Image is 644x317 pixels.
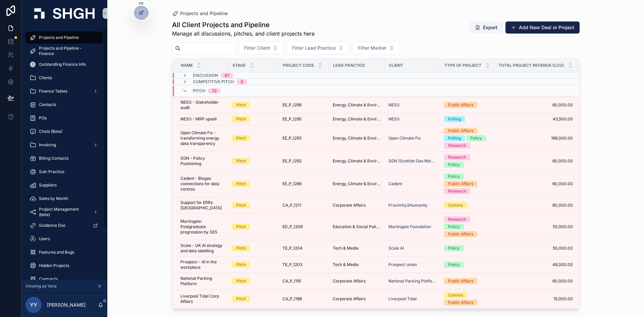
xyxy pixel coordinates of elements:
[448,143,466,149] div: Research
[180,259,224,270] span: Prospect - AI in the workplace
[444,128,490,149] a: Public AffairsPollingPolicyResearch
[25,179,103,191] a: Suppliers
[444,102,490,108] a: Public Affairs
[25,193,103,205] a: Sales by Month
[388,181,436,187] a: Cadent
[470,21,503,34] button: Export
[232,245,274,251] a: Pitch
[39,129,62,134] span: Chats (Beta)
[333,262,359,267] span: Tech & Media
[498,246,573,251] a: 55,000.00
[333,102,380,108] a: Energy, Climate & Environment
[498,116,573,122] span: 43,500.00
[180,130,224,146] a: Open Climate Fix - transforming energy data transparency
[180,100,224,110] span: NESO - Stakeholder audit
[236,202,246,208] div: Pitch
[180,294,224,304] a: Liverpool Tidal Corp Affairs
[444,63,481,68] span: Type of Project
[180,276,224,286] a: National Parking Platform
[498,136,573,141] a: 168,000.00
[225,73,229,78] div: 61
[498,158,573,164] span: 60,000.00
[180,116,224,122] a: NESO - MRP upsell
[498,296,573,302] span: 15,000.00
[333,246,380,251] a: Tech & Media
[193,73,218,78] span: Discussion
[282,296,325,302] a: CA_P_1188
[282,296,302,302] span: CA_P_1188
[30,301,37,309] span: YY
[236,102,246,108] div: Pitch
[444,154,490,168] a: ResearchPolicy
[498,102,573,108] a: 60,000.00
[388,136,436,141] a: Open Climate Fix
[180,243,224,254] span: Scale - UK AI strategy and data labelling
[444,292,490,306] a: CommsPublic Affairs
[333,203,366,208] span: Corporate Affairs
[39,35,79,40] span: Projects and Pipeline
[25,273,103,285] a: Contracts
[232,63,246,68] span: Stage
[498,181,573,187] a: 60,000.00
[282,181,325,187] a: EE_P_1286
[388,136,421,141] a: Open Climate Fix
[180,176,224,192] a: Cadent - Biogas connections for data centres
[448,162,460,168] div: Policy
[448,224,460,230] div: Policy
[39,207,88,217] span: Project Management (beta)
[25,206,103,218] a: Project Management (beta)
[388,278,436,284] a: National Parking Platform
[180,156,224,166] a: SGN - Policy Positioning
[282,158,302,164] span: EE_P_1292
[180,219,224,235] a: Martingale: Postgraduate progression by SES
[21,27,107,280] div: scrollable content
[388,116,399,122] span: NESO
[333,296,366,302] span: Corporate Affairs
[444,216,490,237] a: ResearchPolicyPublic Affairs
[25,246,103,258] a: Features and Bugs
[333,136,380,141] a: Energy, Climate & Environment
[282,278,325,284] a: CA_P_1191
[388,262,417,267] span: Prospect union
[388,116,436,122] a: NESO
[282,246,303,251] span: TE_P_1204
[39,196,68,201] span: Sales by Month
[193,88,205,94] span: Pitch
[282,116,325,122] a: EE_P_1295
[448,278,473,284] div: Public Affairs
[333,158,380,164] span: Energy, Climate & Environment
[444,245,490,251] a: Policy
[498,262,573,267] a: 48,000.00
[232,278,274,284] a: Pitch
[333,224,380,229] a: Education & Social Policy
[25,32,103,44] a: Projects and Pipeline
[498,224,573,229] a: 55,000.00
[388,296,436,302] a: Liverpool Tidal
[448,188,466,194] div: Research
[448,300,473,306] div: Public Affairs
[388,102,399,108] span: NESO
[47,302,86,308] p: [PERSON_NAME]
[39,115,47,121] span: POs
[388,203,428,208] a: Proximity2Humanity
[232,135,274,141] a: Pitch
[389,63,403,68] span: Client
[292,45,336,51] span: Filter Lead Practice
[39,89,67,94] span: Finance Tables
[448,102,473,108] div: Public Affairs
[498,63,564,68] span: Total Project Revenue (LCU)
[333,63,365,68] span: Lead Practice
[282,262,302,267] span: TE_P_1203
[333,116,380,122] a: Energy, Climate & Environment
[498,278,573,284] a: 60,000.00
